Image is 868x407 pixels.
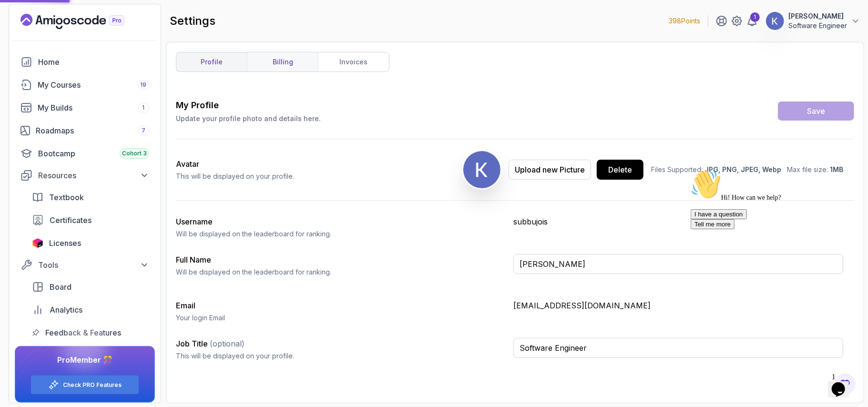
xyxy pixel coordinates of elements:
span: 1 [143,104,145,112]
div: Upload new Picture [515,164,585,175]
iframe: chat widget [828,369,858,397]
input: Enter your job [513,338,843,358]
p: Will be displayed on the leaderboard for ranking. [176,267,506,277]
div: Roadmaps [36,125,149,136]
div: Resources [38,170,149,181]
img: user profile image [463,151,500,188]
p: Software Engineer [788,21,847,31]
label: Username [176,217,213,226]
span: Certificates [50,214,92,226]
span: Textbook [49,192,84,203]
p: [PERSON_NAME] [788,11,847,21]
p: 398 Points [669,16,700,26]
h3: My Profile [176,99,321,112]
p: This will be displayed on your profile. [176,172,294,181]
div: 1 [750,12,760,22]
div: Home [38,56,149,68]
img: jetbrains icon [32,238,43,248]
a: analytics [26,300,155,319]
div: My Courses [38,79,149,91]
span: Hi! How can we help? [4,29,94,36]
a: textbook [26,188,155,207]
a: certificates [26,211,155,230]
a: feedback [26,323,155,342]
span: (optional) [210,339,245,348]
a: profile [176,52,247,71]
span: Licenses [49,237,81,249]
button: Tell me more [4,54,48,64]
img: :wave: [4,4,34,34]
label: Full Name [176,255,211,265]
button: Check PRO Features [31,375,139,395]
p: [EMAIL_ADDRESS][DOMAIN_NAME] [513,300,843,311]
p: Files Supported: Max file size: [651,165,843,174]
a: Landing page [20,14,146,29]
img: user profile image [766,12,784,30]
div: Delete [608,164,632,175]
button: Save [778,102,854,121]
label: Job Title [176,339,245,348]
a: 1 [746,15,758,27]
div: Tools [38,259,149,271]
a: roadmaps [15,121,155,140]
div: Bootcamp [38,148,149,159]
a: invoices [318,52,389,71]
span: Analytics [50,304,82,315]
a: bootcamp [15,144,155,163]
div: My Builds [38,102,149,113]
p: Update your profile photo and details here. [176,114,321,123]
a: courses [15,75,155,94]
button: Resources [15,167,155,184]
h3: Email [176,300,506,311]
button: I have a question [4,44,60,54]
h2: settings [170,13,215,29]
button: Delete [597,160,643,180]
span: 7 [142,127,145,134]
div: Save [807,105,825,117]
a: board [26,277,155,296]
a: home [15,52,155,71]
span: Board [50,281,71,293]
button: Upload new Picture [509,160,591,180]
span: Cohort 3 [122,150,147,157]
a: builds [15,98,155,117]
p: Will be displayed on the leaderboard for ranking. [176,229,506,239]
button: user profile image[PERSON_NAME]Software Engineer [766,11,860,31]
h2: Avatar [176,158,294,170]
p: subbujois [513,216,843,227]
a: billing [247,52,318,71]
span: Feedback & Features [45,327,121,338]
a: licenses [26,234,155,253]
p: Your login Email [176,313,506,323]
a: Check PRO Features [63,381,122,389]
input: Enter your full name [513,254,843,274]
div: 👋Hi! How can we help?I have a questionTell me more [4,4,175,64]
p: This will be displayed on your profile. [176,351,506,361]
button: Tools [15,256,155,274]
iframe: chat widget [687,165,858,364]
span: 19 [141,81,147,89]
